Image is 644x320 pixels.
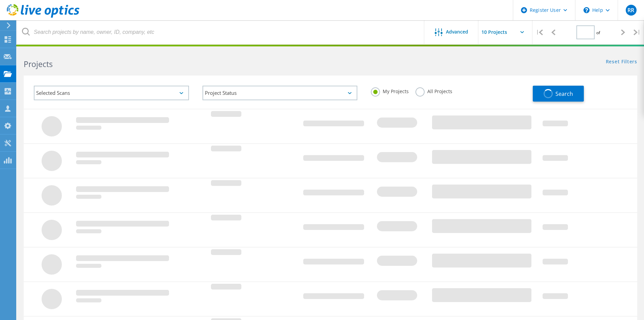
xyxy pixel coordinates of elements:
[34,86,189,100] div: Selected Scans
[596,30,600,36] span: of
[606,59,637,65] a: Reset Filters
[7,14,79,19] a: Live Optics Dashboard
[17,20,425,44] input: Search projects by name, owner, ID, company, etc
[533,86,584,102] button: Search
[555,90,573,98] span: Search
[627,7,634,13] span: RR
[24,59,53,69] b: Projects
[371,87,409,94] label: My Projects
[446,29,468,34] span: Advanced
[583,7,590,13] svg: \n
[630,20,644,44] div: |
[532,20,546,44] div: |
[202,86,358,100] div: Project Status
[415,87,452,94] label: All Projects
